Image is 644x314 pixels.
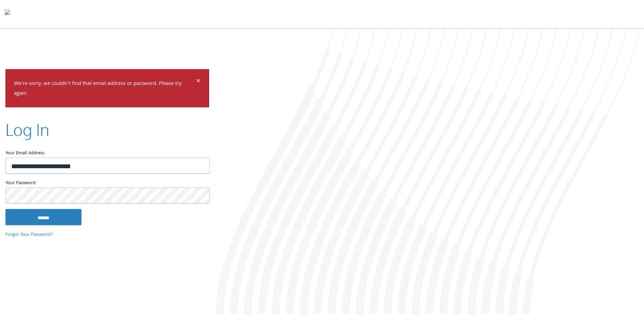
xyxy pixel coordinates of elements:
[5,7,10,21] img: todyl-logo-dark.svg
[5,179,209,187] label: Your Password
[5,118,49,141] h2: Log In
[196,78,201,86] button: Dismiss alert
[5,231,53,239] a: Forgot Your Password?
[196,75,201,88] span: ×
[14,79,195,99] p: We're sorry, we couldn't find that email address or password. Please try again.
